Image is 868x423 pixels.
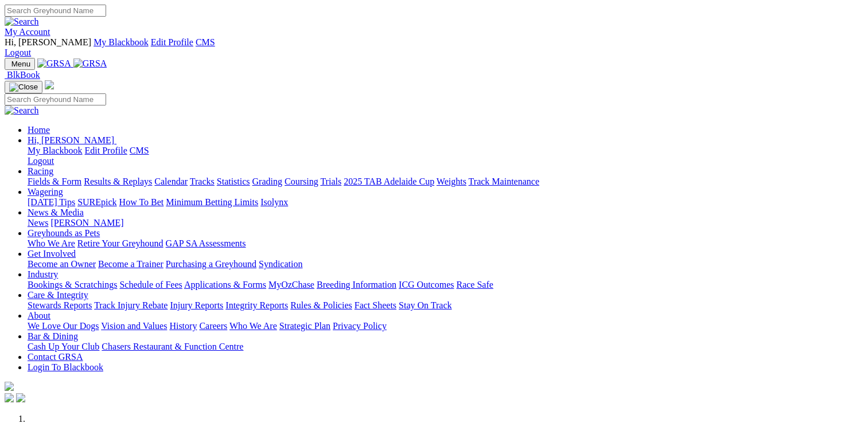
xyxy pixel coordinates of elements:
[50,218,123,228] a: [PERSON_NAME]
[28,259,96,269] a: Become an Owner
[77,197,116,207] a: SUREpick
[399,300,451,310] a: Stay On Track
[317,280,396,289] a: Breeding Information
[154,177,188,186] a: Calendar
[84,177,152,186] a: Results & Replays
[28,187,63,197] a: Wagering
[5,37,863,58] div: My Account
[28,342,863,352] div: Bar & Dining
[229,321,277,331] a: Who We Are
[94,300,168,310] a: Track Injury Rebate
[456,280,493,289] a: Race Safe
[28,280,863,290] div: Industry
[73,58,107,69] img: GRSA
[28,125,50,135] a: Home
[199,321,227,331] a: Careers
[28,311,50,320] a: About
[285,177,318,186] a: Coursing
[5,5,106,17] input: Search
[5,93,106,105] input: Search
[5,48,31,57] a: Logout
[268,280,314,289] a: MyOzChase
[28,156,54,166] a: Logout
[28,249,76,258] a: Get Involved
[28,166,53,176] a: Racing
[119,197,164,207] a: How To Bet
[28,259,863,269] div: Get Involved
[28,218,863,228] div: News & Media
[28,238,75,248] a: Who We Are
[28,321,99,331] a: We Love Our Dogs
[77,238,164,248] a: Retire Your Greyhound
[7,70,40,80] span: BlkBook
[28,269,58,279] a: Industry
[102,342,243,351] a: Chasers Restaurant & Function Centre
[166,197,258,207] a: Minimum Betting Limits
[5,382,14,391] img: logo-grsa-white.png
[437,177,466,186] a: Weights
[28,321,863,331] div: About
[151,37,193,47] a: Edit Profile
[28,177,81,186] a: Fields & Form
[28,135,116,145] a: Hi, [PERSON_NAME]
[98,259,164,269] a: Become a Trainer
[28,352,83,362] a: Contact GRSA
[28,146,863,166] div: Hi, [PERSON_NAME]
[5,70,40,80] a: BlkBook
[28,135,114,145] span: Hi, [PERSON_NAME]
[469,177,539,186] a: Track Maintenance
[290,300,352,310] a: Rules & Policies
[28,218,48,228] a: News
[37,58,71,69] img: GRSA
[399,280,454,289] a: ICG Outcomes
[28,238,863,249] div: Greyhounds as Pets
[279,321,330,331] a: Strategic Plan
[260,197,288,207] a: Isolynx
[320,177,341,186] a: Trials
[5,81,42,93] button: Toggle navigation
[170,300,223,310] a: Injury Reports
[217,177,250,186] a: Statistics
[225,300,288,310] a: Integrity Reports
[28,362,103,372] a: Login To Blackbook
[28,197,863,207] div: Wagering
[28,197,75,207] a: [DATE] Tips
[28,290,88,300] a: Care & Integrity
[28,300,863,311] div: Care & Integrity
[45,80,54,89] img: logo-grsa-white.png
[259,259,302,269] a: Syndication
[5,37,91,47] span: Hi, [PERSON_NAME]
[28,207,84,217] a: News & Media
[5,393,14,402] img: facebook.svg
[166,238,246,248] a: GAP SA Assessments
[9,83,38,92] img: Close
[28,342,99,351] a: Cash Up Your Club
[5,105,39,116] img: Search
[94,37,149,47] a: My Blackbook
[5,27,50,37] a: My Account
[16,393,25,402] img: twitter.svg
[85,146,127,155] a: Edit Profile
[28,177,863,187] div: Racing
[5,58,35,70] button: Toggle navigation
[252,177,282,186] a: Grading
[355,300,396,310] a: Fact Sheets
[130,146,149,155] a: CMS
[28,228,100,238] a: Greyhounds as Pets
[119,280,182,289] a: Schedule of Fees
[5,17,39,27] img: Search
[344,177,434,186] a: 2025 TAB Adelaide Cup
[333,321,387,331] a: Privacy Policy
[184,280,266,289] a: Applications & Forms
[169,321,197,331] a: History
[196,37,215,47] a: CMS
[190,177,215,186] a: Tracks
[11,60,30,68] span: Menu
[166,259,256,269] a: Purchasing a Greyhound
[28,280,117,289] a: Bookings & Scratchings
[28,331,78,341] a: Bar & Dining
[101,321,167,331] a: Vision and Values
[28,146,83,155] a: My Blackbook
[28,300,92,310] a: Stewards Reports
